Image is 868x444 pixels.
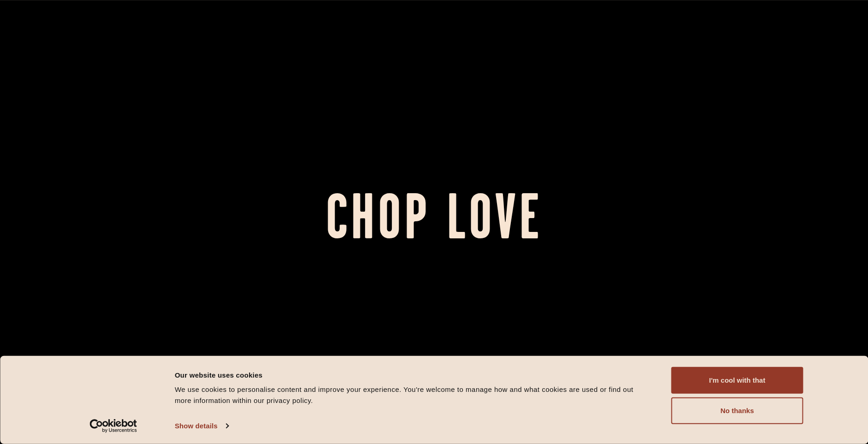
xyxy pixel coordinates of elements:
[175,384,651,406] div: We use cookies to personalise content and improve your experience. You're welcome to manage how a...
[73,419,154,433] a: Usercentrics Cookiebot - opens in a new window
[175,419,228,433] a: Show details
[671,367,803,394] button: I'm cool with that
[671,397,803,424] button: No thanks
[175,369,651,380] div: Our website uses cookies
